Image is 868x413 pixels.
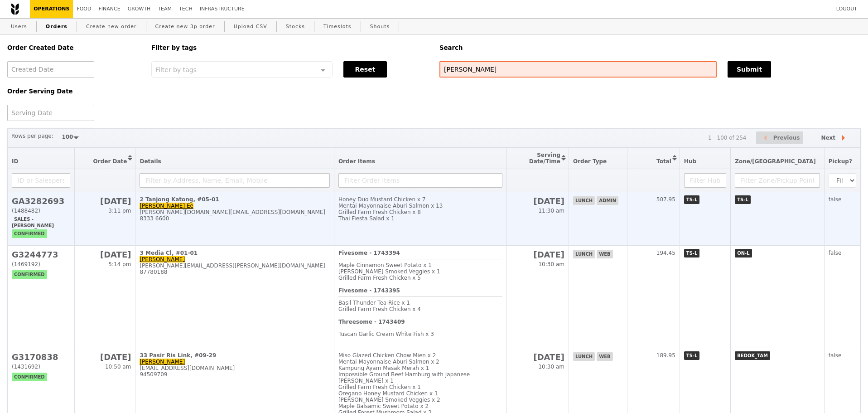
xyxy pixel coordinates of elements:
[573,196,595,205] span: lunch
[12,364,70,370] div: (1431692)
[538,208,564,214] span: 11:30 am
[338,268,440,275] span: [PERSON_NAME] Smoked Veggies x 1
[7,88,140,95] h5: Order Serving Date
[108,261,131,267] span: 5:14 pm
[338,300,410,306] span: Basil Thunder Tea Rice x 1
[756,131,803,145] button: Previous
[140,269,329,275] div: 87780188
[338,173,502,188] input: Filter Order Items
[338,196,502,203] div: Honey Duo Mustard Chicken x 7
[42,19,71,35] a: Orders
[656,250,675,256] span: 194.45
[338,359,502,365] div: Mentai Mayonnaise Aburi Salmon x 2
[140,256,185,262] a: [PERSON_NAME]
[12,208,70,214] div: (1488482)
[735,173,820,188] input: Filter Zone/Pickup Point
[338,331,434,337] span: Tuscan Garlic Cream White Fish x 3
[140,371,329,378] div: 94509709
[343,61,387,78] button: Reset
[11,131,53,141] label: Rows per page:
[538,261,564,267] span: 10:30 am
[140,365,329,371] div: [EMAIL_ADDRESS][DOMAIN_NAME]
[11,3,19,15] img: Grain logo
[282,19,309,35] a: Stocks
[338,158,375,165] span: Order Items
[338,384,502,390] div: Grilled Farm Fresh Chicken x 1
[12,261,70,267] div: (1469192)
[735,158,816,165] span: Zone/[GEOGRAPHIC_DATA]
[140,262,329,269] div: [PERSON_NAME][EMAIL_ADDRESS][PERSON_NAME][DOMAIN_NAME]
[366,19,394,35] a: Shouts
[684,249,700,258] span: TS-L
[338,403,502,409] div: ⁠Maple Balsamic Sweet Potato x 2
[338,397,502,403] div: [PERSON_NAME] Smoked Veggies x 2
[140,209,329,215] div: [PERSON_NAME][DOMAIN_NAME][EMAIL_ADDRESS][DOMAIN_NAME]
[573,250,595,258] span: lunch
[155,65,197,73] span: Filter by tags
[82,19,140,35] a: Create new order
[597,250,612,258] span: web
[140,196,329,203] div: 2 Tanjong Katong, #05-01
[708,135,747,141] div: 1 - 100 of 254
[7,105,94,121] input: Serving Date
[813,131,857,145] button: Next
[338,390,502,397] div: Oregano Honey Mustard Chicken x 1
[12,373,47,381] span: confirmed
[338,262,432,268] span: Maple Cinnamon Sweet Potato x 1
[511,250,564,259] h2: [DATE]
[573,158,607,165] span: Order Type
[338,319,405,325] b: Threesome - 1743409
[684,351,700,360] span: TS-L
[338,250,400,256] b: Fivesome - 1743394
[684,173,726,188] input: Filter Hub
[773,132,800,143] span: Previous
[439,44,861,51] h5: Search
[821,132,835,143] span: Next
[735,351,770,360] span: BEDOK_TAM
[140,215,329,222] div: 8333 6600
[538,364,564,370] span: 10:30 am
[7,61,94,78] input: Created Date
[79,196,131,206] h2: [DATE]
[151,44,429,51] h5: Filter by tags
[12,352,70,362] h2: G3170838
[597,196,618,205] span: admin
[12,196,70,206] h2: GA3282693
[829,158,852,165] span: Pickup?
[684,195,700,204] span: TS-L
[79,250,131,259] h2: [DATE]
[338,275,421,281] span: Grilled Farm Fresh Chicken x 5
[7,44,140,51] h5: Order Created Date
[105,364,131,370] span: 10:50 am
[7,19,31,35] a: Users
[12,250,70,259] h2: G3244773
[439,61,717,78] input: Search any field
[656,196,675,203] span: 507.95
[12,158,18,165] span: ID
[152,19,219,35] a: Create new 3p order
[12,229,47,238] span: confirmed
[511,352,564,362] h2: [DATE]
[735,195,751,204] span: TS-L
[338,287,400,294] b: Fivesome - 1743395
[140,203,193,209] a: [PERSON_NAME] Ee
[338,371,502,384] div: Impossible Ground Beef Hamburg with Japanese [PERSON_NAME] x 1
[140,250,329,256] div: 3 Media Cl, #01-01
[140,158,161,165] span: Details
[829,352,842,359] span: false
[230,19,271,35] a: Upload CSV
[338,306,421,312] span: Grilled Farm Fresh Chicken x 4
[573,352,595,361] span: lunch
[320,19,355,35] a: Timeslots
[140,173,329,188] input: Filter by Address, Name, Email, Mobile
[12,270,47,279] span: confirmed
[140,359,185,365] a: [PERSON_NAME]
[338,209,502,215] div: Grilled Farm Fresh Chicken x 8
[338,352,502,359] div: Miso Glazed Chicken Chow Mien x 2
[79,352,131,362] h2: [DATE]
[829,196,842,203] span: false
[12,173,70,188] input: ID or Salesperson name
[140,352,329,359] div: 33 Pasir Ris Link, #09-29
[829,250,842,256] span: false
[12,215,56,230] span: Sales - [PERSON_NAME]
